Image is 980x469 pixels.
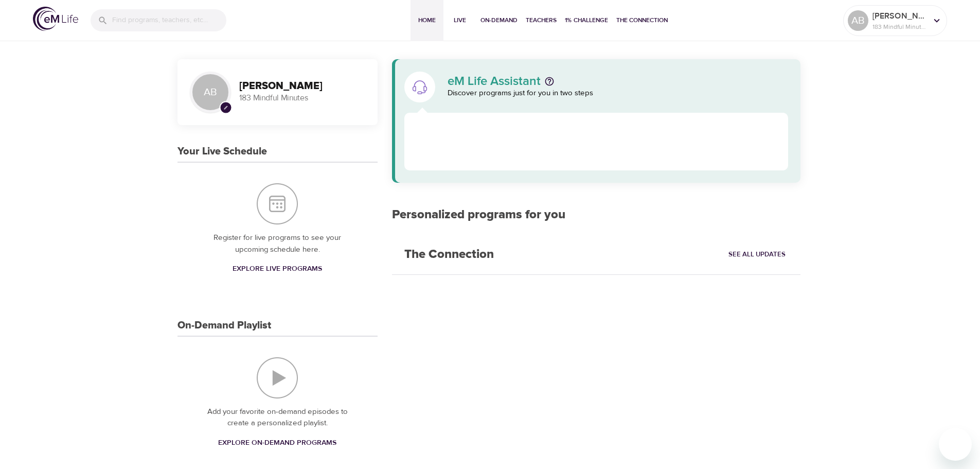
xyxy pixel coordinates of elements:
[257,357,298,398] img: On-Demand Playlist
[177,320,271,332] h3: On-Demand Playlist
[415,15,439,26] span: Home
[239,92,365,104] p: 183 Mindful Minutes
[565,15,608,26] span: 1% Challenge
[939,428,972,461] iframe: Button to launch messaging window
[198,232,357,255] p: Register for live programs to see your upcoming schedule here.
[33,7,78,31] img: logo
[218,437,336,449] span: Explore On-Demand Programs
[480,15,518,26] span: On-Demand
[257,183,298,224] img: Your Live Schedule
[228,259,326,279] a: Explore Live Programs
[233,263,322,275] span: Explore Live Programs
[239,80,365,92] h3: [PERSON_NAME]
[872,10,927,22] p: [PERSON_NAME]
[726,247,788,263] a: See All Updates
[392,235,506,274] h2: The Connection
[728,249,786,260] span: See All Updates
[190,72,231,113] div: AB
[616,15,668,26] span: The Connection
[448,15,472,26] span: Live
[214,433,341,453] a: Explore On-Demand Programs
[526,15,557,26] span: Teachers
[848,10,868,31] div: AB
[112,9,226,31] input: Find programs, teachers, etc...
[448,88,789,99] p: Discover programs just for you in two steps
[412,79,428,95] img: eM Life Assistant
[198,406,357,429] p: Add your favorite on-demand episodes to create a personalized playlist.
[392,207,801,222] h2: Personalized programs for you
[177,146,267,158] h3: Your Live Schedule
[448,75,541,88] p: eM Life Assistant
[872,22,927,31] p: 183 Mindful Minutes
